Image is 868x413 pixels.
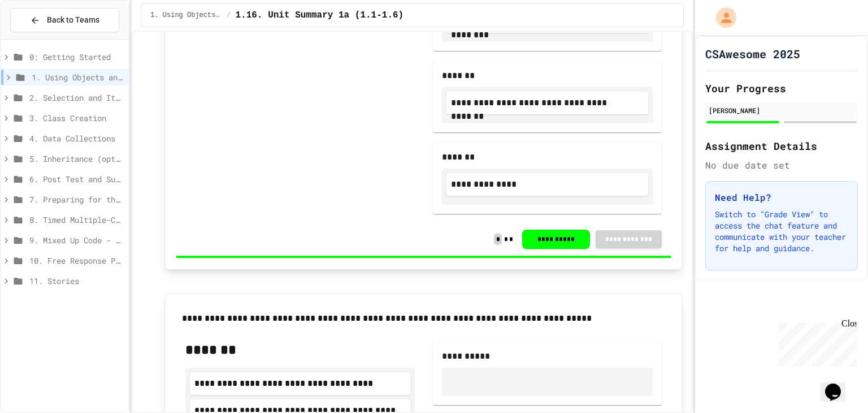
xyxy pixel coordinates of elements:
[715,191,848,204] h3: Need Help?
[29,132,124,144] span: 4. Data Collections
[29,214,124,226] span: 8. Timed Multiple-Choice Exams
[715,209,848,254] p: Switch to "Grade View" to access the chat feature and communicate with your teacher for help and ...
[236,8,404,22] span: 1.16. Unit Summary 1a (1.1-1.6)
[705,138,858,154] h2: Assignment Details
[29,92,124,104] span: 2. Selection and Iteration
[47,14,99,26] span: Back to Teams
[705,80,858,96] h2: Your Progress
[704,5,739,31] div: My Account
[821,368,857,402] iframe: chat widget
[29,153,124,165] span: 5. Inheritance (optional)
[29,255,124,266] span: 10. Free Response Practice
[29,51,124,63] span: 0: Getting Started
[5,5,78,72] div: Chat with us now!Close
[32,71,124,83] span: 1. Using Objects and Methods
[29,112,124,124] span: 3. Class Creation
[29,234,124,246] span: 9. Mixed Up Code - Free Response Practice
[774,319,857,367] iframe: chat widget
[29,173,124,185] span: 6. Post Test and Survey
[150,11,222,20] span: 1. Using Objects and Methods
[29,193,124,205] span: 7. Preparing for the Exam
[29,275,124,287] span: 11. Stories
[705,46,800,62] h1: CSAwesome 2025
[709,105,854,115] div: [PERSON_NAME]
[227,11,231,20] span: /
[705,158,858,172] div: No due date set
